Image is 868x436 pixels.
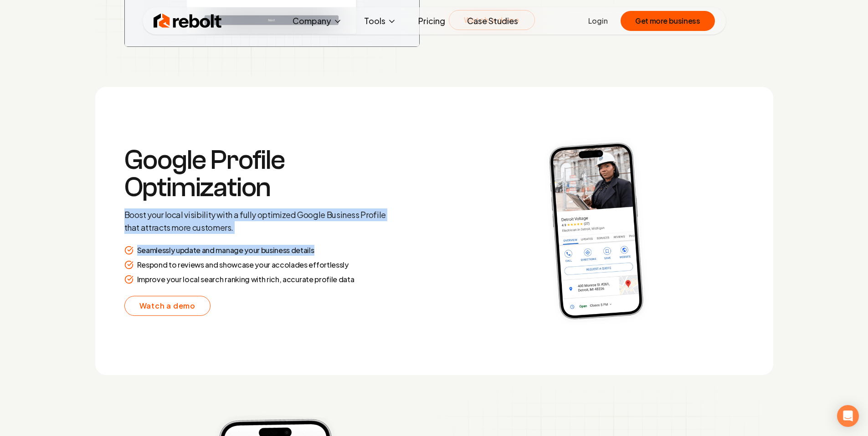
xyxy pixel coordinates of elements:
div: Open Intercom Messenger [837,405,859,427]
h3: Google Profile Optimization [124,147,387,201]
a: Pricing [411,12,452,30]
a: Case Studies [460,12,525,30]
button: Get more business [621,11,714,31]
a: Login [588,15,608,26]
p: Respond to reviews and showcase your accolades effortlessly [137,259,349,270]
img: Rebolt Logo [154,12,222,30]
p: Improve your local search ranking with rich, accurate profile data [137,274,354,285]
img: Social Preview [449,116,744,346]
p: Seamlessly update and manage your business details [137,245,314,256]
p: Boost your local visibility with a fully optimized Google Business Profile that attracts more cus... [124,208,387,234]
a: Watch a demo [124,296,211,316]
button: Tools [357,12,404,30]
button: Company [285,12,349,30]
